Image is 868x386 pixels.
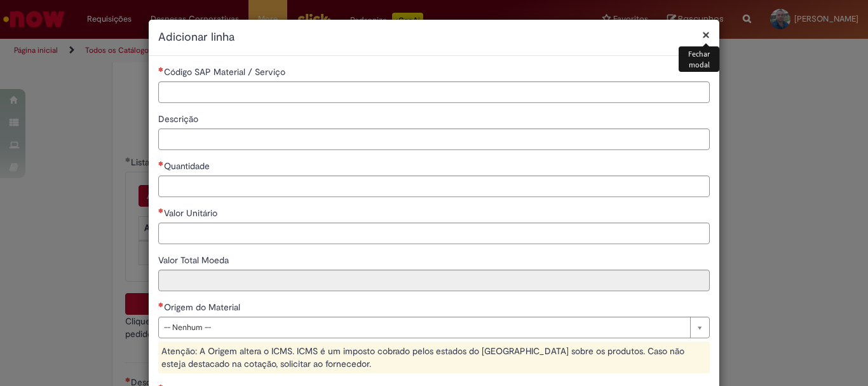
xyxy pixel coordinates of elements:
[158,254,231,266] span: Somente leitura - Valor Total Moeda
[164,317,684,338] span: -- Nenhum --
[702,28,710,41] button: Fechar modal
[158,223,710,244] input: Valor Unitário
[158,128,710,150] input: Descrição
[158,161,164,166] span: Necessários
[164,160,212,172] span: Quantidade
[158,341,710,373] div: Atenção: A Origem altera o ICMS. ICMS é um imposto cobrado pelos estados do [GEOGRAPHIC_DATA] sob...
[158,113,201,125] span: Descrição
[164,207,220,219] span: Valor Unitário
[158,208,164,213] span: Necessários
[158,81,710,103] input: Código SAP Material / Serviço
[679,46,719,72] div: Fechar modal
[164,301,243,313] span: Origem do Material
[158,29,710,46] h2: Adicionar linha
[164,66,288,78] span: Código SAP Material / Serviço
[158,270,710,291] input: Valor Total Moeda
[158,67,164,72] span: Necessários
[158,302,164,307] span: Necessários
[158,176,710,197] input: Quantidade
